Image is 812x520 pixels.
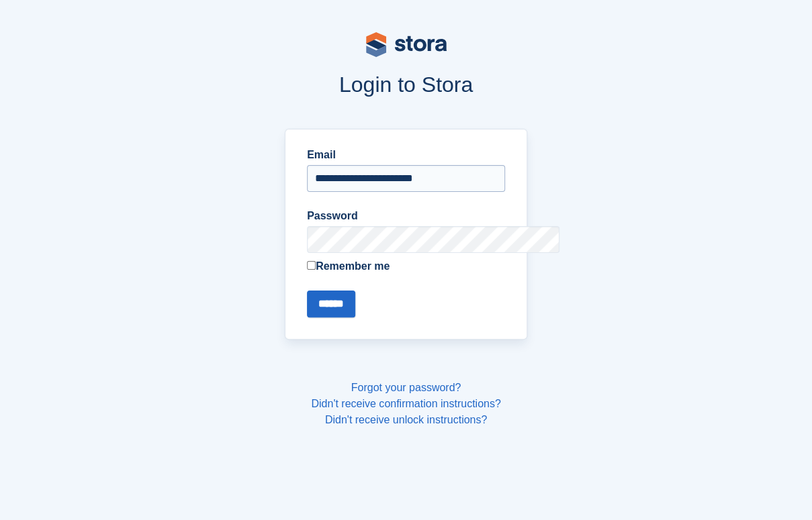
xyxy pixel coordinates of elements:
[104,72,709,97] h1: Login to Stora
[307,208,505,224] label: Password
[366,32,447,57] img: stora-logo-53a41332b3708ae10de48c4981b4e9114cc0af31d8433b30ea865607fb682f29.svg
[311,398,500,409] a: Didn't receive confirmation instructions?
[307,261,316,270] input: Remember me
[325,414,487,425] a: Didn't receive unlock instructions?
[307,258,505,274] label: Remember me
[307,147,505,163] label: Email
[351,382,461,393] a: Forgot your password?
